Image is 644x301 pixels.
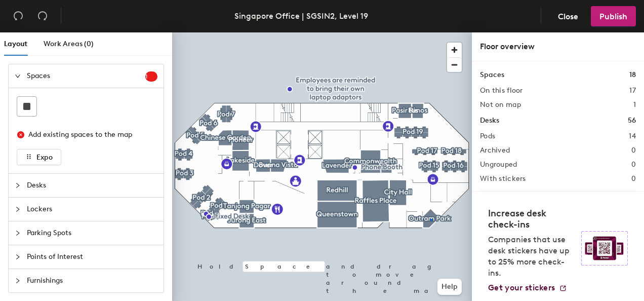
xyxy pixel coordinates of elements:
[628,115,636,126] h1: 56
[27,269,157,292] span: Furnishings
[631,175,636,183] h2: 0
[17,149,61,165] button: Expo
[480,115,499,126] h1: Desks
[44,40,94,48] span: Work Areas (0)
[15,230,21,236] span: collapsed
[15,182,21,189] span: collapsed
[629,69,636,81] h1: 18
[480,69,504,81] h1: Spaces
[145,73,157,80] span: 1
[488,283,567,293] a: Get your stickers
[599,12,627,21] span: Publish
[15,278,21,284] span: collapsed
[480,161,517,169] h2: Ungrouped
[488,208,575,230] h4: Increase desk check-ins
[631,146,636,155] h2: 0
[4,40,27,48] span: Layout
[629,87,636,95] h2: 17
[480,87,523,95] h2: On this floor
[549,6,587,26] button: Close
[13,11,23,21] span: undo
[488,234,575,279] p: Companies that use desk stickers have up to 25% more check-ins.
[480,101,521,109] h2: Not on map
[145,71,157,82] sup: 1
[32,6,53,26] button: Redo (⌘ + ⇧ + Z)
[15,206,21,212] span: collapsed
[629,132,636,140] h2: 14
[15,254,21,260] span: collapsed
[8,6,28,26] button: Undo (⌘ + Z)
[480,189,636,238] p: All desks need to be in a pod before saving
[28,129,149,140] div: Add existing spaces to the map
[558,12,578,21] span: Close
[27,245,157,269] span: Points of Interest
[480,41,636,53] div: Floor overview
[581,231,628,266] img: Sticker logo
[27,198,157,221] span: Lockers
[36,153,53,162] span: Expo
[17,131,24,138] span: close-circle
[631,161,636,169] h2: 0
[633,101,636,109] h2: 1
[488,283,555,292] span: Get your stickers
[27,221,157,245] span: Parking Spots
[27,174,157,197] span: Desks
[15,73,21,79] span: expanded
[480,146,510,155] h2: Archived
[437,279,462,295] button: Help
[27,64,145,88] span: Spaces
[234,10,368,22] div: Singapore Office | SGSIN2, Level 19
[480,175,526,183] h2: With stickers
[480,132,495,140] h2: Pods
[591,6,636,26] button: Publish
